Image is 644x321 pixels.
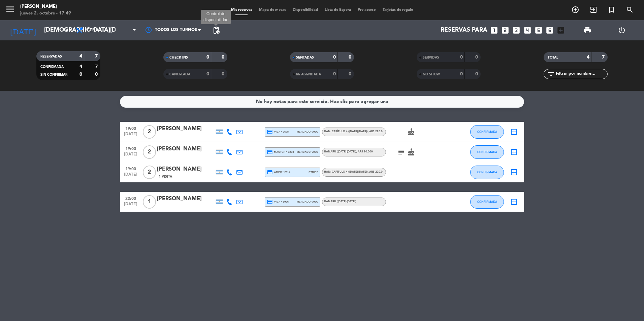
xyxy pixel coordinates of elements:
[407,128,415,136] i: cake
[296,73,321,76] span: RE AGENDADA
[40,55,62,58] span: RESERVADAS
[122,172,139,180] span: [DATE]
[122,202,139,210] span: [DATE]
[5,4,15,16] button: menu
[470,145,504,159] button: CONFIRMADA
[40,73,67,76] span: SIN CONFIRMAR
[267,169,290,175] span: amex * 2014
[555,70,607,78] input: Filtrar por nombre...
[477,150,497,154] span: CONFIRMADA
[354,8,379,12] span: Pre-acceso
[510,128,518,136] i: border_all
[5,23,41,38] i: [DATE]
[547,70,555,78] i: filter_list
[143,166,156,179] span: 2
[608,6,616,14] i: turned_in_not
[20,10,71,17] div: jueves 2. octubre - 17:49
[309,170,318,174] span: stripe
[470,166,504,179] button: CONFIRMADA
[512,26,521,35] i: looks_3
[475,72,479,76] strong: 0
[534,26,543,35] i: looks_5
[589,6,598,14] i: exit_to_app
[477,200,497,204] span: CONFIRMADA
[256,98,388,106] div: No hay notas para este servicio. Haz clic para agregar una
[267,169,273,175] i: credit_card
[228,8,256,12] span: Mis reservas
[296,56,314,59] span: SENTADAS
[157,124,214,133] div: [PERSON_NAME]
[321,8,354,12] span: Lista de Espera
[324,130,386,133] span: Han: Capítulo 4 ([DATE]-[DATE])
[169,73,190,76] span: CANCELADA
[510,198,518,206] i: border_all
[256,8,289,12] span: Mapa de mesas
[143,195,156,209] span: 1
[206,72,209,76] strong: 0
[571,6,579,14] i: add_circle_outline
[324,171,386,173] span: Han: Capítulo 4 ([DATE]-[DATE])
[349,55,353,60] strong: 0
[423,73,440,76] span: NO SHOW
[470,195,504,209] button: CONFIRMADA
[95,64,99,69] strong: 7
[423,56,439,59] span: SERVIDAS
[212,26,220,34] span: pending_actions
[79,54,82,59] strong: 4
[122,144,139,152] span: 19:00
[20,3,71,10] div: [PERSON_NAME]
[143,125,156,139] span: 2
[501,26,510,35] i: looks_two
[79,64,82,69] strong: 4
[379,8,417,12] span: Tarjetas de regalo
[95,72,99,77] strong: 0
[289,8,321,12] span: Disponibilidad
[368,130,386,133] span: , ARS 220.000
[349,72,353,76] strong: 0
[605,20,639,40] div: LOG OUT
[5,4,15,14] i: menu
[297,130,318,134] span: mercadopago
[157,145,214,153] div: [PERSON_NAME]
[407,148,415,156] i: cake
[201,10,231,25] div: Control de disponibilidad
[441,27,487,34] span: Reservas para
[475,55,479,60] strong: 0
[548,56,558,59] span: TOTAL
[510,168,518,176] i: border_all
[267,129,273,135] i: credit_card
[397,148,405,156] i: subject
[63,26,71,34] i: arrow_drop_down
[470,125,504,139] button: CONFIRMADA
[122,124,139,132] span: 19:00
[267,149,294,155] span: master * 9233
[333,55,336,60] strong: 0
[95,54,99,59] strong: 7
[122,152,139,160] span: [DATE]
[267,129,289,135] span: visa * 9685
[159,174,172,179] span: 1 Visita
[267,149,273,155] i: credit_card
[297,150,318,154] span: mercadopago
[79,72,82,77] strong: 0
[460,55,463,60] strong: 0
[267,199,273,205] i: credit_card
[477,170,497,174] span: CONFIRMADA
[122,132,139,140] span: [DATE]
[460,72,463,76] strong: 0
[324,200,356,203] span: Hanaru ([DATE]-[DATE])
[477,130,497,134] span: CONFIRMADA
[222,72,226,76] strong: 0
[222,55,226,60] strong: 0
[556,26,565,35] i: add_box
[157,194,214,203] div: [PERSON_NAME]
[626,6,634,14] i: search
[545,26,554,35] i: looks_6
[618,26,626,34] i: power_settings_new
[356,150,373,153] span: , ARS 90.000
[157,165,214,174] div: [PERSON_NAME]
[143,145,156,159] span: 2
[267,199,289,205] span: visa * 1096
[333,72,336,76] strong: 0
[602,55,606,60] strong: 7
